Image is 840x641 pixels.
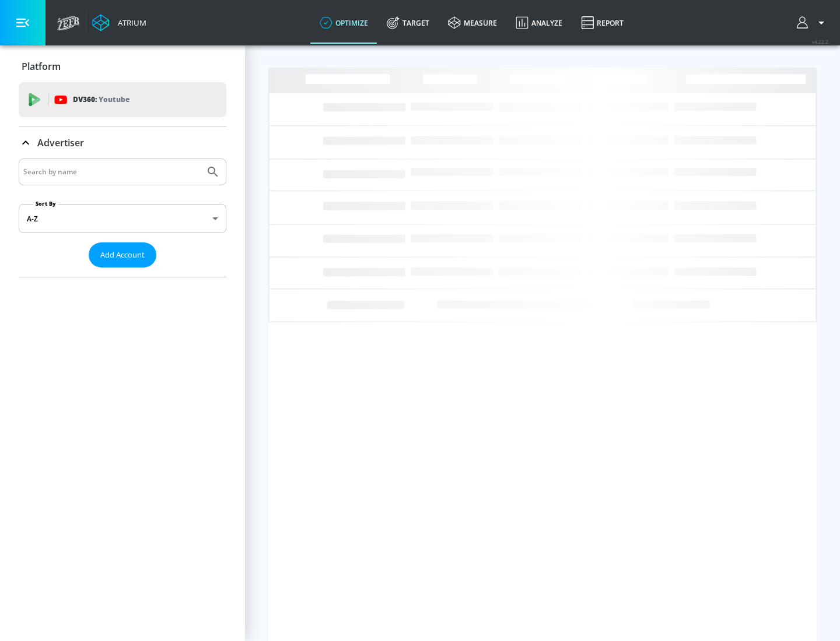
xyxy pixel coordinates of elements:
[100,248,145,262] span: Add Account
[23,164,200,179] input: Search by name
[19,82,226,117] div: DV360: Youtube
[73,93,129,106] p: DV360:
[812,38,828,45] span: v 4.22.2
[89,242,156,267] button: Add Account
[37,136,84,149] p: Advertiser
[377,2,439,44] a: Target
[99,93,129,105] p: Youtube
[439,2,506,44] a: measure
[22,60,61,73] p: Platform
[19,267,226,277] nav: list of Advertiser
[310,2,377,44] a: optimize
[572,2,633,44] a: Report
[19,204,226,233] div: A-Z
[113,17,146,28] div: Atrium
[92,14,146,31] a: Atrium
[506,2,572,44] a: Analyze
[19,50,226,83] div: Platform
[19,159,226,277] div: Advertiser
[19,126,226,159] div: Advertiser
[33,200,58,207] label: Sort By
